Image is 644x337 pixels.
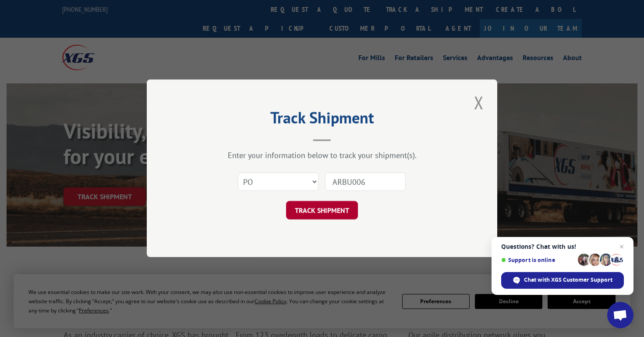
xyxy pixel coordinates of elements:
[501,272,624,289] span: Chat with XGS Customer Support
[286,201,358,220] button: TRACK SHIPMENT
[191,151,453,161] div: Enter your information below to track your shipment(s).
[191,111,453,128] h2: Track Shipment
[501,243,624,250] span: Questions? Chat with us!
[501,257,575,263] span: Support is online
[607,302,633,328] a: Open chat
[471,90,486,115] button: Close modal
[325,173,406,191] input: Number(s)
[524,276,612,284] span: Chat with XGS Customer Support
